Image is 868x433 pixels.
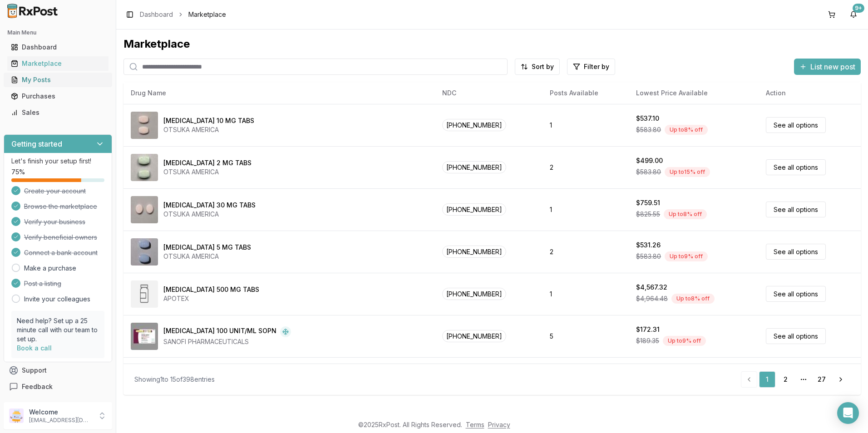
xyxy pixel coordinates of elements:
div: [MEDICAL_DATA] 500 MG TABS [163,285,259,294]
span: $583.80 [636,125,661,134]
a: Go to next page [832,371,850,388]
span: 75 % [11,167,25,177]
button: Marketplace [4,56,112,71]
a: Purchases [7,88,108,104]
th: Action [759,82,861,104]
a: See all options [766,328,826,344]
a: 2 [777,371,794,388]
span: [PHONE_NUMBER] [442,203,506,216]
th: NDC [435,82,542,104]
div: $499.00 [636,156,663,165]
img: RxPost Logo [4,4,62,18]
a: See all options [766,117,826,133]
span: [PHONE_NUMBER] [442,119,506,131]
div: OTSUKA AMERICA [163,125,254,134]
button: Dashboard [4,40,112,54]
div: OTSUKA AMERICA [163,210,256,219]
span: List new post [810,61,855,72]
div: [MEDICAL_DATA] 100 UNIT/ML SOPN [163,326,276,337]
a: Sales [7,104,108,121]
span: $189.35 [636,336,659,345]
td: 5 [542,315,629,357]
a: Dashboard [7,39,108,55]
td: 1 [542,104,629,146]
div: $172.31 [636,325,660,334]
span: [PHONE_NUMBER] [442,330,506,342]
div: [MEDICAL_DATA] 2 MG TABS [163,158,252,167]
button: Sort by [515,59,560,75]
div: $4,567.32 [636,283,667,292]
div: APOTEX [163,294,259,303]
a: See all options [766,202,826,217]
div: Up to 8 % off [665,125,708,135]
div: [MEDICAL_DATA] 30 MG TABS [163,201,256,210]
a: My Posts [7,72,108,88]
a: Terms [466,421,484,428]
div: Up to 9 % off [665,251,708,261]
span: Verify your business [24,217,85,226]
span: Browse the marketplace [24,202,97,211]
div: Marketplace [123,37,861,51]
a: Dashboard [140,10,173,19]
span: Verify beneficial owners [24,233,97,242]
span: [PHONE_NUMBER] [442,288,506,300]
th: Drug Name [123,82,435,104]
a: 27 [814,371,830,388]
img: Abilify 5 MG TABS [131,238,158,266]
img: User avatar [9,408,24,423]
span: [PHONE_NUMBER] [442,246,506,258]
span: [PHONE_NUMBER] [442,161,506,173]
div: Up to 9 % off [663,336,706,346]
p: [EMAIL_ADDRESS][DOMAIN_NAME] [29,417,92,424]
div: OTSUKA AMERICA [163,252,251,261]
div: $531.26 [636,241,661,250]
h2: Main Menu [7,29,108,36]
div: Up to 15 % off [665,167,710,177]
a: See all options [766,159,826,175]
div: My Posts [11,75,105,84]
span: Sort by [532,62,554,71]
span: $825.55 [636,210,660,219]
img: Abilify 10 MG TABS [131,112,158,139]
a: Invite your colleagues [24,295,90,304]
span: Marketplace [188,10,226,19]
span: Filter by [584,62,609,71]
a: 1 [759,371,775,388]
div: 9+ [853,4,864,13]
td: 3 [542,357,629,399]
nav: pagination [741,371,850,388]
a: See all options [766,244,826,260]
span: $583.80 [636,252,661,261]
div: $759.51 [636,198,660,207]
span: Create your account [24,187,86,196]
div: Up to 8 % off [664,209,707,219]
div: Up to 8 % off [671,294,715,304]
p: Need help? Set up a 25 minute call with our team to set up. [17,316,99,344]
div: [MEDICAL_DATA] 5 MG TABS [163,243,251,252]
td: 2 [542,146,629,188]
img: Abiraterone Acetate 500 MG TABS [131,280,158,308]
button: Support [4,362,112,379]
span: $4,964.48 [636,294,668,303]
a: Privacy [488,421,510,428]
a: See all options [766,286,826,302]
button: Sales [4,105,112,120]
div: Purchases [11,92,105,101]
button: 9+ [846,7,861,22]
div: OTSUKA AMERICA [163,167,252,177]
th: Lowest Price Available [629,82,759,104]
td: 1 [542,188,629,231]
button: Filter by [567,59,615,75]
a: Marketplace [7,55,108,72]
p: Let's finish your setup first! [11,157,104,166]
span: $583.80 [636,167,661,177]
button: List new post [794,59,861,75]
a: Book a call [17,344,52,352]
button: My Posts [4,73,112,87]
a: Make a purchase [24,264,76,273]
div: Showing 1 to 15 of 398 entries [134,375,215,384]
button: Purchases [4,89,112,103]
img: Admelog SoloStar 100 UNIT/ML SOPN [131,323,158,350]
nav: breadcrumb [140,10,226,19]
td: 1 [542,273,629,315]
